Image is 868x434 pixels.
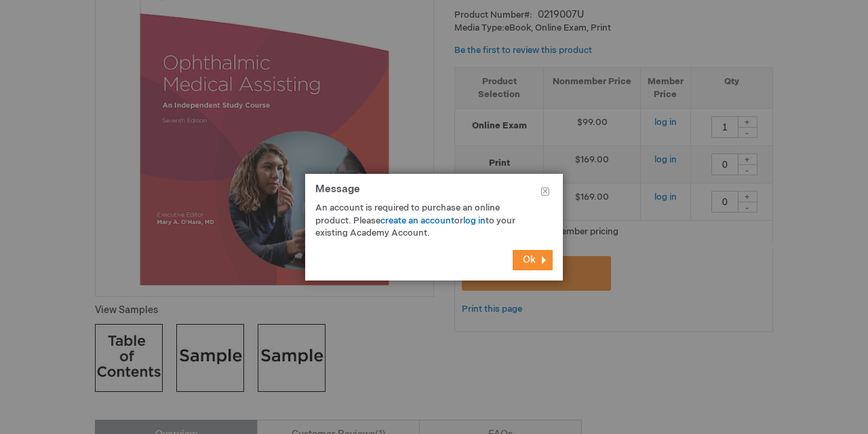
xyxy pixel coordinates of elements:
[315,184,553,202] h1: Message
[380,215,454,226] a: create an account
[523,254,536,266] span: Ok
[463,215,486,226] a: log in
[315,202,532,240] p: An account is required to purchase an online product. Please or to your existing Academy Account.
[513,250,553,270] button: Ok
